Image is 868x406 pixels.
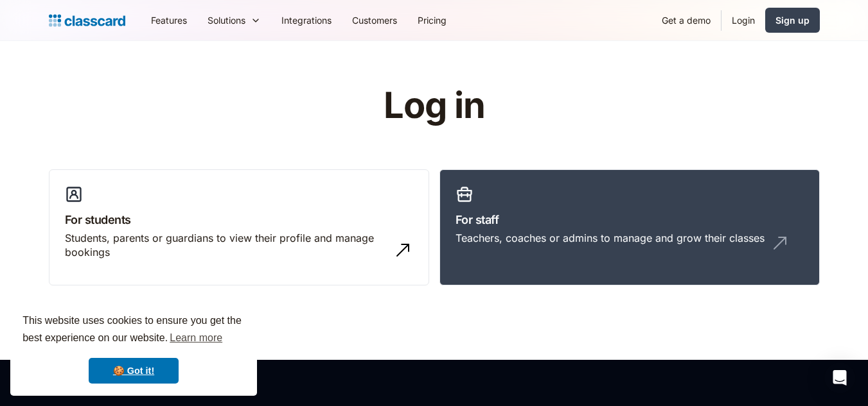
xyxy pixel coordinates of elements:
div: Solutions [208,13,245,27]
a: home [49,12,125,30]
div: Sign up [775,13,810,27]
a: Features [141,6,197,35]
a: For staffTeachers, coaches or admins to manage and grow their classes [439,169,820,286]
span: This website uses cookies to ensure you get the best experience on our website. [22,313,245,348]
div: Teachers, coaches or admins to manage and grow their classes [456,231,765,245]
a: For studentsStudents, parents or guardians to view their profile and manage bookings [49,169,429,286]
a: learn more about cookies [168,328,224,348]
a: Customers [342,6,407,35]
div: Solutions [197,6,271,35]
a: Sign up [765,8,820,33]
a: Integrations [271,6,342,35]
a: Login [722,6,765,35]
h1: Log in [230,86,638,126]
a: Get a demo [651,6,721,35]
a: dismiss cookie message [89,358,179,384]
a: Pricing [407,6,457,35]
div: Open Intercom Messenger [824,362,855,393]
div: cookieconsent [10,301,257,396]
h3: For students [65,211,413,228]
div: Students, parents or guardians to view their profile and manage bookings [65,231,387,260]
h3: For staff [456,211,804,228]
